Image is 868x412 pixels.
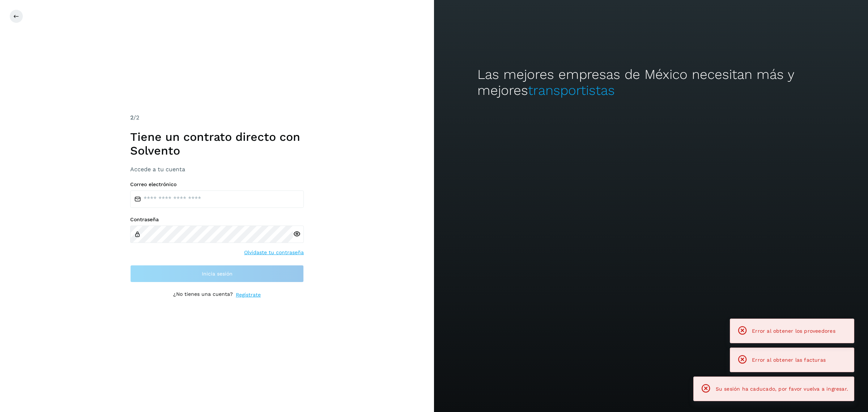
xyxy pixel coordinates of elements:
[477,67,825,99] h2: Las mejores empresas de México necesitan más y mejores
[173,291,233,299] p: ¿No tienes una cuenta?
[716,386,848,392] span: Su sesión ha caducado, por favor vuelva a ingresar.
[130,265,304,282] button: Inicia sesión
[752,328,835,334] span: Error al obtener los proveedores
[528,83,615,98] span: transportistas
[130,216,304,223] label: Contraseña
[130,130,304,158] h1: Tiene un contrato directo con Solvento
[236,291,261,299] a: Regístrate
[244,249,304,256] a: Olvidaste tu contraseña
[202,271,233,276] span: Inicia sesión
[752,357,826,363] span: Error al obtener las facturas
[130,166,304,173] h3: Accede a tu cuenta
[130,113,304,122] div: /2
[130,181,304,188] label: Correo electrónico
[130,114,133,121] span: 2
